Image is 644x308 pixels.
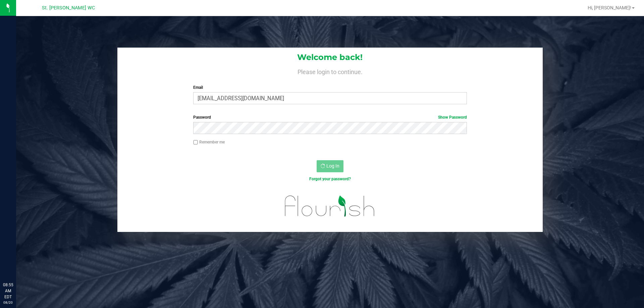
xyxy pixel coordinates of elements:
[117,53,543,62] h1: Welcome back!
[277,189,383,223] img: flourish_logo.svg
[588,5,631,10] span: Hi, [PERSON_NAME]!
[193,139,225,145] label: Remember me
[117,67,543,75] h4: Please login to continue.
[193,84,467,90] label: Email
[438,115,467,120] a: Show Password
[42,5,95,11] span: St. [PERSON_NAME] WC
[317,160,343,172] button: Log In
[309,177,351,181] a: Forgot your password?
[193,140,198,145] input: Remember me
[3,282,13,300] p: 08:55 AM EDT
[3,300,13,305] p: 08/20
[326,163,339,169] span: Log In
[193,115,211,120] span: Password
